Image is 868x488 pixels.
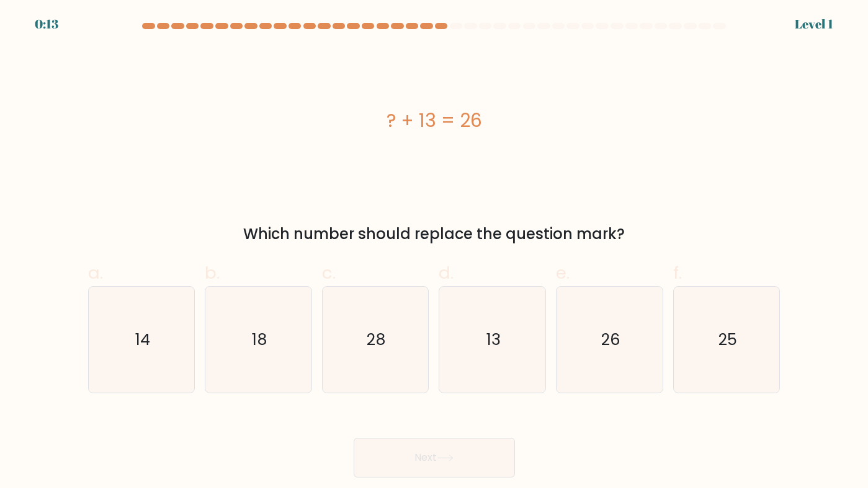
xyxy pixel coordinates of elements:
text: 13 [486,328,501,351]
span: a. [88,261,103,285]
text: 18 [252,328,267,351]
text: 25 [718,328,737,351]
span: e. [556,261,570,285]
div: 0:13 [35,15,58,33]
div: Which number should replace the question mark? [96,223,773,245]
span: f. [673,261,682,285]
span: c. [322,261,336,285]
div: Level 1 [795,15,833,33]
span: d. [439,261,454,285]
button: Next [354,438,515,477]
text: 28 [367,328,386,351]
text: 26 [601,328,620,351]
span: b. [205,261,220,285]
text: 14 [135,328,150,351]
div: ? + 13 = 26 [88,107,781,134]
